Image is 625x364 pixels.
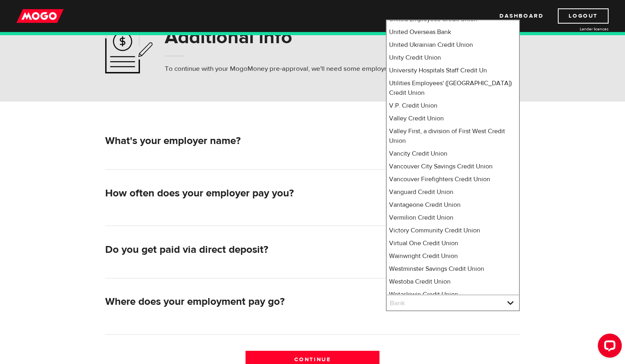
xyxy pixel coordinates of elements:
[387,125,519,147] li: Valley First, a division of First West Credit Union
[549,26,609,32] a: Lender licences
[105,135,379,147] h2: What's your employer name?
[387,38,519,51] li: United Ukrainian Credit Union
[387,288,519,301] li: Wetaskiwin Credit Union
[387,224,519,237] li: Victory Community Credit Union
[105,244,379,256] h2: Do you get paid via direct deposit?
[387,262,519,275] li: Westminster Savings Credit Union
[387,77,519,99] li: Utilities Employees' ([GEOGRAPHIC_DATA]) Credit Union
[387,99,519,112] li: V.P. Credit Union
[165,64,455,74] p: To continue with your MogoMoney pre-approval, we'll need some employment and personal info.
[387,198,519,211] li: Vantageone Credit Union
[558,8,609,24] a: Logout
[387,64,519,77] li: University Hospitals Staff Credit Un
[387,186,519,198] li: Vanguard Credit Union
[105,187,379,200] h2: How often does your employer pay you?
[387,160,519,173] li: Vancouver City Savings Credit Union
[105,296,379,308] h2: Where does your employment pay go?
[105,26,153,74] img: application-ef4f7aff46a5c1a1d42a38d909f5b40b.svg
[165,27,455,48] h1: Additional info
[387,237,519,250] li: Virtual One Credit Union
[387,147,519,160] li: Vancity Credit Union
[591,330,625,364] iframe: LiveChat chat widget
[387,26,519,38] li: United Overseas Bank
[387,173,519,186] li: Vancouver Firefighters Credit Union
[387,211,519,224] li: Vermilion Credit Union
[499,8,543,24] a: Dashboard
[387,250,519,262] li: Wainwright Credit Union
[16,8,64,24] img: mogo_logo-11ee424be714fa7cbb0f0f49df9e16ec.png
[387,275,519,288] li: Westoba Credit Union
[387,51,519,64] li: Unity Credit Union
[387,112,519,125] li: Valley Credit Union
